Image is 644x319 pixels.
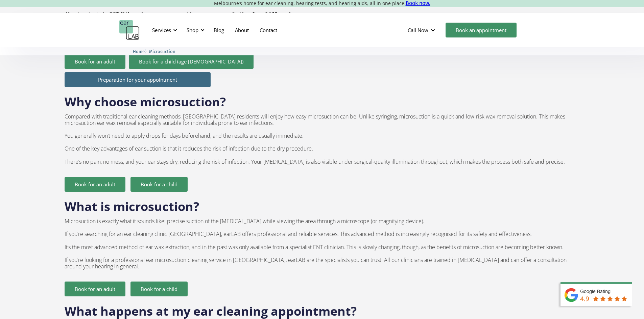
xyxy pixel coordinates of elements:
div: Services [148,20,179,40]
a: Book an appointment [446,23,517,37]
div: Shop [187,27,198,33]
h2: Why choose microsuction? [65,87,226,110]
a: Home [133,48,145,54]
div: Services [152,27,171,33]
strong: If there is no wax present in ears, a consultation fee of $60 apply. [120,10,295,18]
a: Book for an adult [65,54,125,69]
a: Microsuction [149,48,175,54]
a: Book for a child (age [DEMOGRAPHIC_DATA]) [129,54,254,69]
p: Compared with traditional ear cleaning methods, [GEOGRAPHIC_DATA] residents will enjoy how easy m... [65,113,580,165]
a: Preparation for your appointment [65,72,211,87]
div: Call Now [402,20,442,40]
a: Book for an adult [65,177,125,192]
p: Microsuction is exactly what it sounds like: precise suction of the [MEDICAL_DATA] while viewing ... [65,218,580,270]
a: Book for a child [130,282,188,296]
span: Microsuction [149,49,175,54]
a: Contact [254,20,283,40]
h2: What is microsuction? [65,192,580,215]
a: Book for a child [130,177,188,192]
a: Book for an adult [65,282,125,296]
li: 〉 [133,48,149,55]
span: Home [133,49,145,54]
a: About [230,20,254,40]
a: home [119,20,140,40]
div: Shop [183,20,207,40]
a: Blog [208,20,230,40]
div: Call Now [408,27,428,33]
